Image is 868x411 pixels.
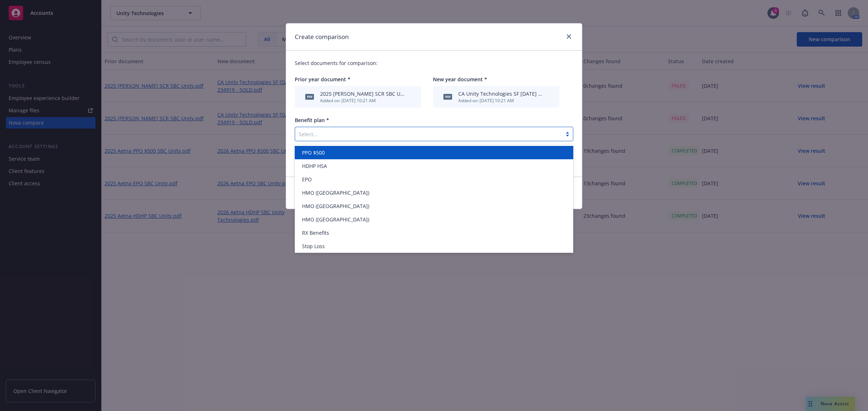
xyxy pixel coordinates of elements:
p: Select documents for comparison: [295,59,573,67]
span: HMO ([GEOGRAPHIC_DATA]) [302,216,369,223]
div: 2025 [PERSON_NAME] SCR SBC Unity.pdf [320,90,405,98]
h1: Create comparison [295,32,349,42]
span: pdf [305,94,314,99]
span: HMO ([GEOGRAPHIC_DATA]) [302,202,369,210]
span: Prior year document * [295,76,350,83]
a: close [565,32,573,41]
span: pdf [443,94,452,99]
span: PPO $500 [302,149,325,156]
div: Added on: [DATE] 10:21 AM [320,98,405,104]
span: EPO [302,176,312,183]
span: New year document * [433,76,487,83]
button: archive file [408,93,414,101]
span: HMO ([GEOGRAPHIC_DATA]) [302,189,369,196]
span: Stop Loss [302,242,325,250]
span: Benefit plan * [295,117,329,124]
button: archive file [546,93,552,101]
span: HDHP HSA [302,162,327,170]
span: RX Benefits [302,229,329,237]
div: CA Unity Technologies SF [DATE] SCR SBC 234919 - SOLD.pdf [458,90,544,98]
div: Added on: [DATE] 10:21 AM [458,98,544,104]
